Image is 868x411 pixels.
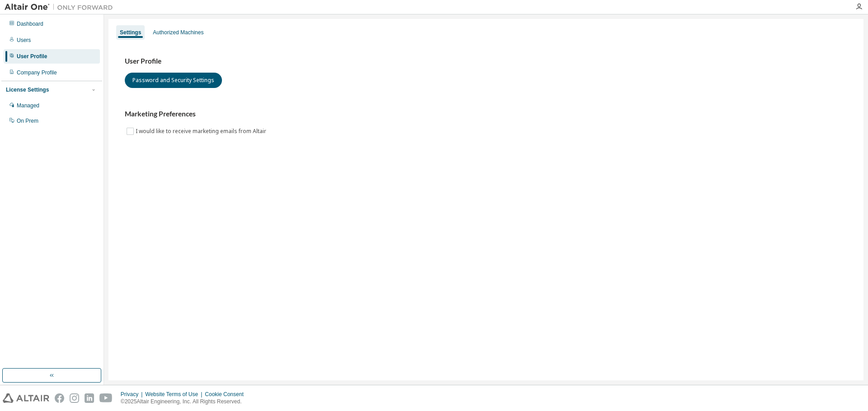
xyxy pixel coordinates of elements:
h3: Marketing Preferences [125,110,847,119]
h3: User Profile [125,57,847,66]
div: Authorized Machines [153,29,203,36]
div: License Settings [6,86,49,93]
img: facebook.svg [55,393,64,403]
img: altair_logo.svg [3,393,49,403]
img: instagram.svg [70,393,79,403]
div: On Prem [17,117,38,125]
div: Website Terms of Use [145,391,205,398]
p: © 2025 Altair Engineering, Inc. All Rights Reserved. [121,398,249,406]
label: I would like to receive marketing emails from Altair [136,126,268,137]
div: Company Profile [17,69,57,76]
div: Settings [120,29,141,36]
button: Password and Security Settings [125,73,222,88]
div: Users [17,37,31,44]
img: linkedin.svg [85,393,94,403]
div: Privacy [121,391,145,398]
div: Managed [17,102,39,109]
img: Altair One [5,3,118,12]
img: youtube.svg [99,393,113,403]
div: Cookie Consent [205,391,249,398]
div: Dashboard [17,20,43,28]
div: User Profile [17,53,47,60]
